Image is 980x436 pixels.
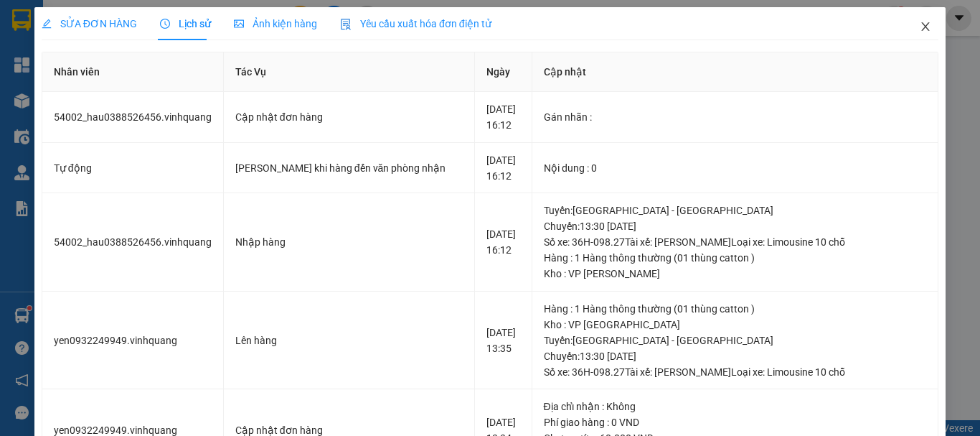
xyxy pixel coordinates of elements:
[486,226,519,258] div: [DATE] 16:12
[544,301,927,317] div: Hàng : 1 Hàng thông thường (01 thùng catton )
[42,19,52,29] span: edit
[544,250,927,266] div: Hàng : 1 Hàng thông thường (01 thùng catton )
[42,92,224,143] td: 54002_hau0388526456.vinhquang
[42,18,137,29] span: SỬA ĐƠN HÀNG
[224,52,475,92] th: Tác Vụ
[42,193,224,292] td: 54002_hau0388526456.vinhquang
[235,333,463,348] div: Lên hàng
[486,152,519,184] div: [DATE] 16:12
[532,52,939,92] th: Cập nhật
[42,52,224,92] th: Nhân viên
[42,292,224,390] td: yen0932249949.vinhquang
[544,399,927,414] div: Địa chỉ nhận : Không
[544,203,927,250] div: Tuyến : [GEOGRAPHIC_DATA] - [GEOGRAPHIC_DATA] Chuyến: 13:30 [DATE] Số xe: 36H-098.27 Tài xế: [PER...
[486,325,519,356] div: [DATE] 13:35
[235,234,463,250] div: Nhập hàng
[544,333,927,380] div: Tuyến : [GEOGRAPHIC_DATA] - [GEOGRAPHIC_DATA] Chuyến: 13:30 [DATE] Số xe: 36H-098.27 Tài xế: [PER...
[160,18,211,29] span: Lịch sử
[234,18,317,29] span: Ảnh kiện hàng
[544,160,927,176] div: Nội dung : 0
[920,21,931,32] span: close
[544,317,927,333] div: Kho : VP [GEOGRAPHIC_DATA]
[42,143,224,194] td: Tự động
[544,414,927,430] div: Phí giao hàng : 0 VND
[544,109,927,125] div: Gán nhãn :
[475,52,532,92] th: Ngày
[235,109,463,125] div: Cập nhật đơn hàng
[340,19,352,30] img: icon
[235,160,463,176] div: [PERSON_NAME] khi hàng đến văn phòng nhận
[234,19,244,29] span: picture
[486,101,519,133] div: [DATE] 16:12
[340,18,491,29] span: Yêu cầu xuất hóa đơn điện tử
[544,266,927,282] div: Kho : VP [PERSON_NAME]
[160,19,170,29] span: clock-circle
[905,7,946,47] button: Close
